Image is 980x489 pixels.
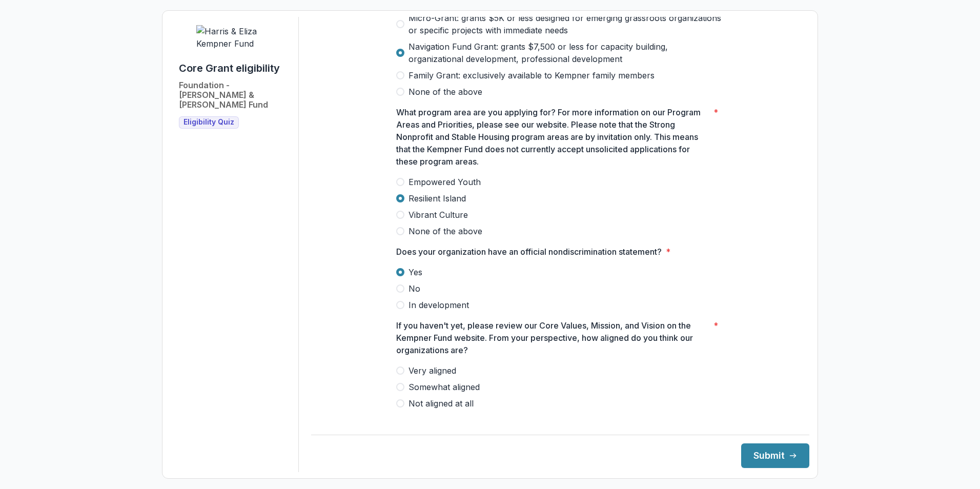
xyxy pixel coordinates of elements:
p: What program area are you applying for? For more information on our Program Areas and Priorities,... [396,106,709,168]
h1: Core Grant eligibility [179,62,280,74]
span: None of the above [409,86,482,98]
span: Vibrant Culture [409,209,468,221]
button: Submit [741,443,809,468]
span: Yes [409,266,422,278]
p: Does your organization have an official nondiscrimination statement? [396,246,662,258]
img: Harris & Eliza Kempner Fund [196,25,273,50]
span: Micro-Grant: grants $5K or less designed for emerging grassroots organizations or specific projec... [409,12,724,36]
span: No [409,282,420,295]
span: Empowered Youth [409,176,481,188]
span: Navigation Fund Grant: grants $7,500 or less for capacity building, organizational development, p... [409,40,724,65]
span: In development [409,299,469,311]
span: None of the above [409,225,482,237]
p: If you haven't yet, please review our Core Values, Mission, and Vision on the Kempner Fund websit... [396,319,709,356]
span: Very aligned [409,364,456,377]
span: Somewhat aligned [409,381,480,393]
span: Resilient Island [409,192,466,205]
span: Not aligned at all [409,397,474,410]
span: Eligibility Quiz [183,118,234,127]
span: Family Grant: exclusively available to Kempner family members [409,69,655,81]
h2: Foundation - [PERSON_NAME] & [PERSON_NAME] Fund [179,80,290,110]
